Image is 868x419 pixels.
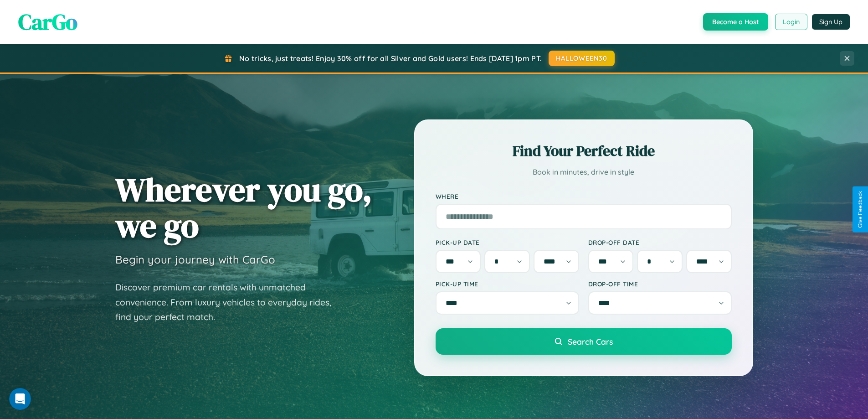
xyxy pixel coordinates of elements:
[568,336,613,347] span: Search Cars
[436,238,579,246] label: Pick-up Date
[588,238,732,246] label: Drop-off Date
[588,280,732,288] label: Drop-off Time
[115,253,275,266] h3: Begin your journey with CarGo
[115,171,372,243] h1: Wherever you go, we go
[115,280,343,325] p: Discover premium car rentals with unmatched convenience. From luxury vehicles to everyday rides, ...
[436,280,579,288] label: Pick-up Time
[436,166,732,179] p: Book in minutes, drive in style
[239,54,542,63] span: No tricks, just treats! Enjoy 30% off for all Silver and Gold users! Ends [DATE] 1pm PT.
[436,328,732,355] button: Search Cars
[703,13,768,31] button: Become a Host
[18,7,77,37] span: CarGo
[549,51,615,66] button: HALLOWEEN30
[812,14,850,30] button: Sign Up
[436,141,732,161] h2: Find Your Perfect Ride
[9,388,31,410] iframe: Intercom live chat
[775,14,807,30] button: Login
[857,191,863,228] div: Give Feedback
[436,192,732,200] label: Where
